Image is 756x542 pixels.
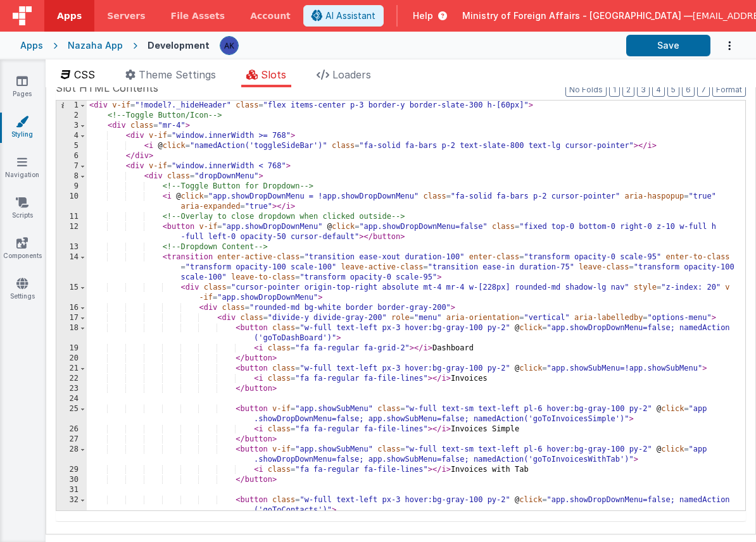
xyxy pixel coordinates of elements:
button: Options [710,33,736,59]
span: Servers [107,9,145,22]
span: Help [413,9,433,22]
div: 21 [56,364,87,374]
div: 26 [56,424,87,434]
div: 9 [56,182,87,192]
img: 1f6063d0be199a6b217d3045d703aa70 [220,37,238,54]
div: 8 [56,171,87,182]
div: 22 [56,374,87,384]
button: 2 [622,83,634,97]
div: 28 [56,445,87,465]
span: AI Assistant [325,9,375,22]
div: 30 [56,475,87,485]
div: Nazaha App [68,39,123,52]
div: 29 [56,465,87,475]
button: 3 [637,83,650,97]
div: 6 [56,151,87,161]
div: 12 [56,222,87,242]
span: Slots [261,68,286,81]
button: AI Assistant [303,5,384,27]
div: Apps [20,39,43,52]
div: 15 [56,283,87,303]
div: 2 [56,111,87,121]
span: Slot HTML Contents [56,80,158,95]
div: 10 [56,192,87,212]
span: Theme Settings [139,68,216,81]
span: CSS [74,68,95,81]
div: Development [148,39,210,52]
div: 1 [56,101,87,111]
button: Save [626,35,710,56]
div: 32 [56,495,87,515]
button: 6 [682,83,695,97]
div: 14 [56,252,87,283]
div: 17 [56,313,87,323]
button: 4 [652,83,665,97]
div: 13 [56,242,87,252]
div: 25 [56,404,87,424]
div: 31 [56,485,87,495]
span: Apps [57,9,82,22]
button: 7 [697,83,710,97]
div: 4 [56,131,87,141]
button: 1 [609,83,620,97]
div: 27 [56,434,87,445]
span: Loaders [332,68,371,81]
button: No Folds [565,83,607,97]
button: 5 [667,83,679,97]
div: 20 [56,354,87,364]
span: Ministry of Foreign Affairs - [GEOGRAPHIC_DATA] — [462,9,693,22]
div: 7 [56,161,87,171]
div: 3 [56,121,87,131]
div: 5 [56,141,87,151]
button: Format [712,83,746,97]
div: 11 [56,212,87,222]
div: 19 [56,343,87,354]
div: 23 [56,384,87,394]
div: 18 [56,323,87,343]
div: 24 [56,394,87,404]
span: File Assets [171,9,225,22]
div: 16 [56,303,87,313]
